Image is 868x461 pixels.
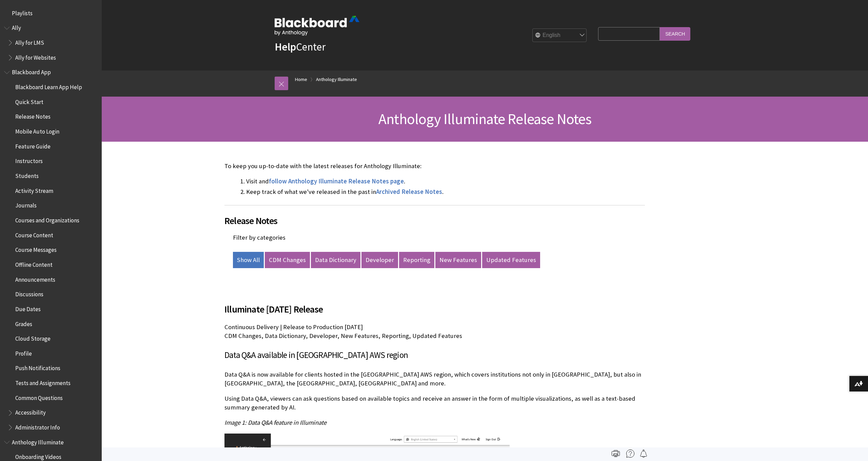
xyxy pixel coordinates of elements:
strong: Help [275,40,296,54]
span: Ally for LMS [15,37,44,46]
nav: Book outline for Playlists [4,7,98,19]
nav: Book outline for Anthology Ally Help [4,22,98,63]
span: Mobile Auto Login [15,126,59,135]
span: Onboarding Videos [15,452,61,461]
span: Activity Stream [15,185,53,194]
span: Discussions [15,288,43,298]
span: Students [15,170,39,179]
input: Search [660,27,690,40]
p: To keep you up-to-date with the latest releases for Anthology Illuminate: [224,162,645,171]
a: CDM Changes [265,252,310,268]
select: Site Language Selector [533,29,587,42]
span: Feature Guide [15,141,51,150]
a: follow Anthology Illuminate Release Notes page [269,177,404,185]
nav: Book outline for Blackboard App Help [4,67,98,433]
span: Accessibility [15,407,46,416]
span: Profile [15,348,32,357]
a: Archived Release Notes [376,188,442,196]
li: Keep track of what we've released in the past in . [246,187,645,197]
img: More help [626,449,634,458]
span: Tests and Assignments [15,377,71,386]
span: Anthology Illuminate Release Notes [378,109,591,128]
span: Quick Start [15,96,43,105]
h2: Illuminate [DATE] Release [224,294,645,316]
span: Cloud Storage [15,333,51,342]
span: Instructors [15,156,43,165]
span: Journals [15,200,37,209]
span: Course Messages [15,244,57,254]
label: Filter by categories [233,234,285,241]
span: Release Notes [15,111,51,120]
a: Reporting [399,252,434,268]
span: Ally for Websites [15,52,56,61]
span: Image 1: Data Q&A feature in Illuminate [224,419,327,426]
p: Data Q&A is now available for clients hosted in the [GEOGRAPHIC_DATA] AWS region, which covers in... [224,370,645,388]
a: Updated Features [482,252,540,268]
span: Common Questions [15,392,63,401]
span: Grades [15,318,32,327]
span: Due Dates [15,303,41,313]
span: Push Notifications [15,363,60,372]
span: Administrator Info [15,422,60,431]
a: Data Dictionary [311,252,360,268]
span: Courses and Organizations [15,215,79,224]
p: Continuous Delivery | Release to Production [DATE] CDM Changes, Data Dictionary, Developer, New F... [224,323,645,340]
li: Visit and . [246,177,645,186]
a: Developer [361,252,398,268]
a: Show All [233,252,264,268]
a: Home [295,75,307,84]
a: HelpCenter [275,40,325,54]
img: Print [612,449,620,458]
img: Blackboard by Anthology [275,16,359,36]
a: New Features [435,252,481,268]
h3: Data Q&A available in [GEOGRAPHIC_DATA] AWS region [224,349,645,362]
span: Course Content [15,229,53,239]
span: Announcements [15,274,55,283]
span: Blackboard Learn App Help [15,81,82,91]
h2: Release Notes [224,205,645,228]
span: Anthology Illuminate [12,437,64,446]
span: Offline Content [15,259,53,268]
img: Follow this page [639,449,648,458]
p: Using Data Q&A, viewers can ask questions based on available topics and receive an answer in the ... [224,394,645,412]
span: Playlists [12,7,33,17]
span: Blackboard App [12,67,51,76]
a: Anthology Illuminate [316,75,357,84]
span: Ally [12,22,21,32]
